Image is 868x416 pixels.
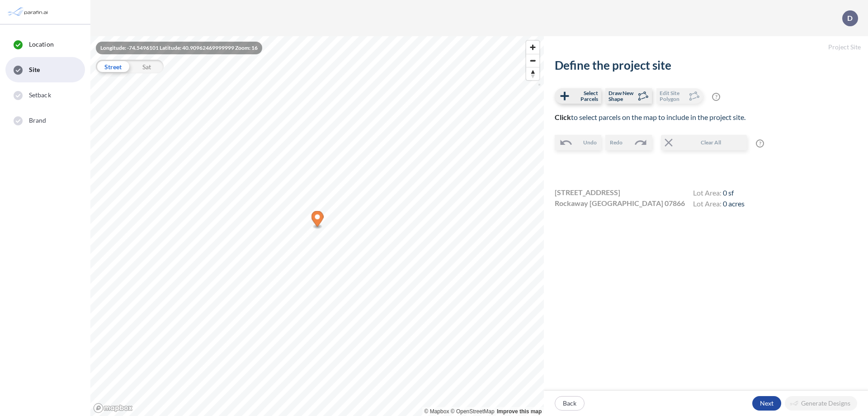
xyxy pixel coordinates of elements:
[605,135,652,150] button: Redo
[723,199,745,208] span: 0 acres
[497,408,542,415] a: Improve this map
[130,60,164,73] div: Sat
[661,135,747,150] button: Clear All
[29,116,47,125] span: Brand
[675,139,746,147] span: Clear All
[712,93,720,101] span: ?
[29,65,40,74] span: Site
[723,188,734,197] span: 0 sf
[660,90,686,102] span: Edit Site Polygon
[610,139,623,147] span: Redo
[526,41,539,54] button: Zoom in
[7,4,51,20] img: Parafin
[583,139,597,147] span: Undo
[526,54,539,67] button: Zoom out
[555,58,857,72] h2: Define the project site
[555,113,571,121] b: Click
[555,187,620,198] span: [STREET_ADDRESS]
[555,396,585,411] button: Back
[847,14,853,22] p: D
[571,90,598,102] span: Select Parcels
[93,403,133,413] a: Mapbox homepage
[555,198,685,209] span: Rockaway [GEOGRAPHIC_DATA] 07866
[29,40,54,49] span: Location
[760,399,774,408] p: Next
[563,399,576,408] p: Back
[756,139,764,148] span: ?
[451,408,495,415] a: OpenStreetMap
[555,135,601,150] button: Undo
[90,36,544,416] canvas: Map
[29,91,51,100] span: Setback
[693,199,745,210] h4: Lot Area:
[425,408,449,415] a: Mapbox
[693,188,745,199] h4: Lot Area:
[96,42,262,54] div: Longitude: -74.5496101 Latitude: 40.90962469999999 Zoom: 16
[609,90,635,102] span: Draw New Shape
[311,211,324,230] div: Map marker
[96,60,130,73] div: Street
[752,396,781,411] button: Next
[544,36,868,58] h5: Project Site
[555,113,745,121] span: to select parcels on the map to include in the project site.
[526,67,539,80] button: Reset bearing to north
